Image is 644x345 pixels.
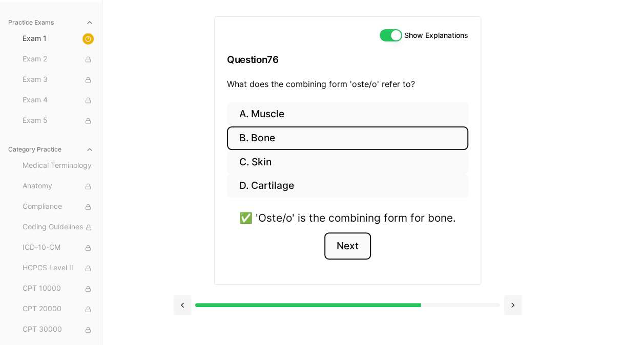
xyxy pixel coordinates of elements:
[18,158,98,174] button: Medical Terminology
[239,210,456,226] div: ✅ 'Oste/o' is the combining form for bone.
[23,54,94,65] span: Exam 2
[18,260,98,276] button: HCPCS Level II
[18,92,98,109] button: Exam 4
[227,174,468,198] button: D. Cartilage
[23,95,94,106] span: Exam 4
[4,14,98,31] button: Practice Exams
[18,219,98,235] button: Coding Guidelines
[404,32,468,39] label: Show Explanations
[18,178,98,195] button: Anatomy
[23,181,94,192] span: Anatomy
[18,301,98,317] button: CPT 20000
[227,126,468,150] button: B. Bone
[18,31,98,47] button: Exam 1
[227,45,468,75] h3: Question 76
[23,201,94,212] span: Compliance
[227,78,468,90] p: What does the combining form 'oste/o' refer to?
[227,102,468,126] button: A. Muscle
[23,324,94,335] span: CPT 30000
[18,199,98,215] button: Compliance
[18,281,98,297] button: CPT 10000
[23,160,94,171] span: Medical Terminology
[324,232,371,260] button: Next
[23,222,94,233] span: Coding Guidelines
[227,150,468,174] button: C. Skin
[18,113,98,129] button: Exam 5
[23,263,94,274] span: HCPCS Level II
[4,141,98,158] button: Category Practice
[23,115,94,126] span: Exam 5
[23,304,94,315] span: CPT 20000
[23,283,94,294] span: CPT 10000
[23,33,94,45] span: Exam 1
[18,72,98,88] button: Exam 3
[18,51,98,68] button: Exam 2
[23,74,94,85] span: Exam 3
[23,242,94,253] span: ICD-10-CM
[18,240,98,256] button: ICD-10-CM
[18,321,98,338] button: CPT 30000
